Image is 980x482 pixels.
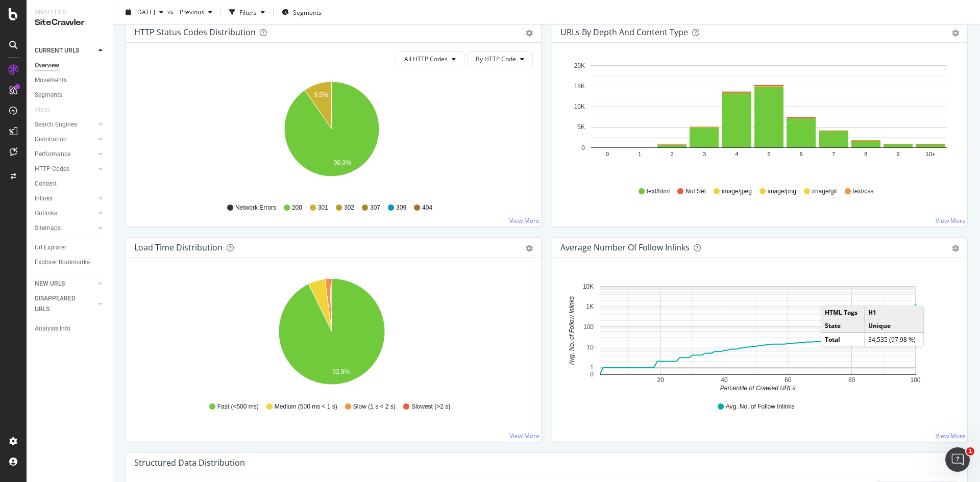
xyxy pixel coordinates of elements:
[638,151,641,157] text: 1
[586,303,594,310] text: 1K
[785,376,792,384] text: 60
[135,8,155,16] span: 2025 Oct. 6th
[35,105,50,115] div: Visits
[314,91,328,98] text: 9.5%
[657,376,664,384] text: 20
[35,45,79,56] div: CURRENT URLS
[574,62,585,69] text: 20K
[821,319,864,333] td: State
[848,376,855,384] text: 80
[35,179,106,189] a: Content
[476,55,516,63] span: By HTTP Code
[370,204,380,212] span: 307
[587,344,594,351] text: 10
[590,371,594,378] text: 0
[581,144,585,151] text: 0
[35,149,95,160] a: Performance
[35,223,61,234] div: Sitemaps
[910,376,920,384] text: 100
[721,376,728,384] text: 40
[526,30,533,37] div: gear
[35,149,70,160] div: Performance
[560,274,955,393] svg: A chart.
[239,8,257,16] div: Filters
[735,151,738,157] text: 4
[134,75,529,194] div: A chart.
[275,402,337,411] span: Medium (500 ms < 1 s)
[897,151,900,157] text: 9
[671,151,674,157] text: 2
[35,257,90,268] div: Explorer Bookmarks
[35,208,57,219] div: Outlinks
[422,204,432,212] span: 404
[726,402,795,411] span: Avg. No. of Follow Inlinks
[293,8,322,16] span: Segments
[344,204,354,212] span: 302
[35,323,70,334] div: Analysis Info
[334,159,351,166] text: 90.3%
[35,208,95,219] a: Outlinks
[685,187,706,196] span: Not Set
[35,293,95,315] a: DISAPPEARED URLS
[217,402,259,411] span: Fast (<500 ms)
[560,27,688,37] div: URLs by Depth and Content Type
[134,274,529,393] svg: A chart.
[583,283,594,290] text: 10K
[121,4,167,20] button: [DATE]
[35,75,67,86] div: Movements
[134,27,256,37] div: HTTP Status Codes Distribution
[952,245,959,252] div: gear
[703,151,706,157] text: 3
[35,293,86,315] div: DISAPPEARED URLS
[353,402,396,411] span: Slow (1 s < 2 s)
[35,75,106,86] a: Movements
[864,151,867,157] text: 8
[647,187,670,196] span: text/html
[35,242,106,253] a: Url Explorer
[35,90,106,100] a: Segments
[936,432,966,440] a: View More
[225,4,269,20] button: Filters
[35,119,95,130] a: Search Engines
[560,59,955,177] svg: A chart.
[832,151,835,157] text: 7
[35,45,95,56] a: CURRENT URLS
[35,278,95,289] a: NEW URLS
[35,193,95,204] a: Inlinks
[35,164,69,174] div: HTTP Codes
[864,319,923,333] td: Unique
[35,179,57,189] div: Content
[35,257,106,268] a: Explorer Bookmarks
[35,60,106,71] a: Overview
[292,204,302,212] span: 200
[332,368,350,375] text: 92.8%
[396,51,464,67] button: All HTTP Codes
[134,242,223,252] div: Load Time Distribution
[509,216,540,225] a: View More
[134,458,245,468] div: Structured Data Distribution
[35,90,62,100] div: Segments
[768,187,796,196] span: image/png
[35,134,95,145] a: Distribution
[722,187,752,196] span: image/jpeg
[568,296,575,366] text: Avg. No. of Follow Inlinks
[35,8,105,17] div: Analytics
[396,204,406,212] span: 309
[509,432,540,440] a: View More
[560,242,690,252] div: Average Number of Follow Inlinks
[574,83,585,90] text: 15K
[35,17,105,29] div: SiteCrawler
[167,7,176,15] span: vs
[35,223,95,234] a: Sitemaps
[577,123,585,131] text: 5K
[526,245,533,252] div: gear
[812,187,837,196] span: image/gif
[35,278,65,289] div: NEW URLS
[926,151,936,157] text: 10+
[35,164,95,174] a: HTTP Codes
[176,8,204,16] span: Previous
[966,447,974,455] span: 1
